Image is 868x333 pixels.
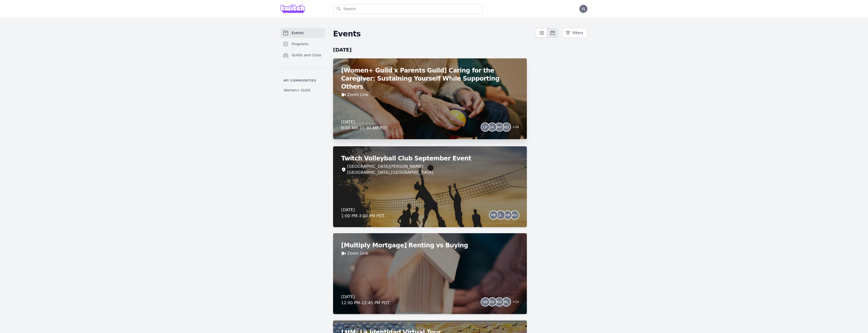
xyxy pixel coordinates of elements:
button: Filters [562,28,587,38]
span: PJ [582,7,585,11]
a: Programs [281,39,325,49]
span: RL [504,300,509,304]
span: LP [483,125,487,129]
span: KH [497,300,502,304]
a: Women+ Guild [281,86,325,95]
span: ME [491,213,496,217]
span: [GEOGRAPHIC_DATA][PERSON_NAME] [GEOGRAPHIC_DATA] , [GEOGRAPHIC_DATA] [347,163,433,176]
a: [Women+ Guild x Parents Guild] Caring for the Caregiver: Sustaining Yourself While Supporting Oth... [333,58,527,139]
input: Search [333,4,482,14]
div: [DATE] 1:00 PM - 3:00 PM PDT [341,207,385,219]
span: AH [497,125,502,129]
a: [Multiply Mortgage] Renting vs BuyingZoom Link[DATE]12:00 PM-12:45 PM PDTHBRVKHRL+14 [333,233,527,314]
a: Zoom Link [347,250,368,256]
button: PJ [579,5,587,13]
span: HB [483,300,488,304]
a: Zoom Link [347,92,368,98]
span: VO [504,125,509,129]
span: + 14 [509,299,519,306]
h2: Events [333,29,535,38]
a: Events [281,28,325,38]
h2: [DATE] [333,46,527,53]
span: Events [292,30,304,35]
nav: Sidebar [281,28,325,95]
p: My communities [281,79,325,83]
h2: [Multiply Mortgage] Renting vs Buying [341,241,519,249]
a: Guilds and Clubs [281,50,325,60]
span: VB [505,213,510,217]
a: Twitch Volleyball Club September Event[GEOGRAPHIC_DATA][PERSON_NAME] [GEOGRAPHIC_DATA],[GEOGRAPHI... [333,146,527,227]
h2: Twitch Volleyball Club September Event [341,154,519,162]
span: JL [499,213,502,217]
span: AU [512,213,517,217]
span: Guilds and Clubs [292,53,321,58]
span: + 24 [509,124,519,131]
span: Women+ Guild [284,88,310,93]
div: [DATE] 12:00 PM - 12:45 PM PDT [341,294,390,306]
div: [DATE] 9:00 AM - 10:30 AM PDT [341,119,388,131]
span: RV [490,300,495,304]
img: Grove [281,5,305,13]
span: IA [491,125,494,129]
span: Programs [292,41,308,46]
h2: [Women+ Guild x Parents Guild] Caring for the Caregiver: Sustaining Yourself While Supporting Others [341,66,519,91]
